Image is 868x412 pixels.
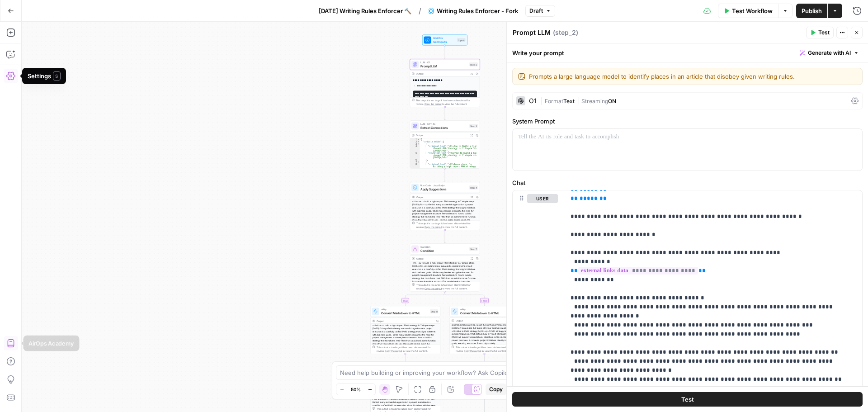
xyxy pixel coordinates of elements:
[802,6,822,15] span: Publish
[486,384,506,395] button: Copy
[420,187,467,191] span: Apply Suggestions
[681,395,694,404] span: Test
[419,5,421,16] span: /
[575,96,581,105] span: |
[456,319,507,322] div: Output
[806,27,834,38] button: Test
[410,35,480,46] div: WorkflowSet InputsInputs
[425,226,442,228] span: Copy the output
[416,72,467,76] div: Output
[410,141,420,143] div: 2
[464,350,481,352] span: Copy the output
[370,306,440,354] div: utilityConvert Markdown to HTMLStep 8Output<h1>How to build a high-impact PMO strategy in 7 simpl...
[313,4,417,18] button: [DATE] Writing Rules Enforcer 🔨
[410,182,480,230] div: Run Code · JavaScriptApply SuggestionsStep 4Output<h1>How to build a high-impact PMO strategy in ...
[417,141,420,143] span: Toggle code folding, rows 2 through 51
[420,122,467,126] span: LLM · GPT-4o
[377,346,439,353] div: This output is too large & has been abbreviated for review. to view the full content.
[410,161,420,163] div: 7
[456,346,518,353] div: This output is too large & has been abbreviated for review. to view the full content.
[444,230,446,243] g: Edge from step_4 to step_7
[425,103,442,105] span: Copy the output
[405,292,445,306] g: Edge from step_7 to step_8
[420,64,467,68] span: Prompt LLM
[410,138,420,141] div: 1
[469,247,478,251] div: Step 7
[581,98,608,104] span: Streaming
[410,143,420,145] div: 3
[385,350,402,352] span: Copy the output
[351,386,361,393] span: 50%
[525,5,555,17] button: Draft
[410,121,480,169] div: LLM · GPT-4oExtract CorrectionsStep 3Output{ "article_edits":[ { "original_text":"<h1>How to Buil...
[416,256,467,260] div: Output
[319,6,411,15] span: [DATE] Writing Rules Enforcer 🔨
[416,133,467,137] div: Output
[513,28,551,37] textarea: Prompt LLM
[420,61,467,64] span: LLM · O1
[507,43,868,62] div: Write your prompt
[437,6,518,15] span: Writing Rules Enforcer - Fork
[417,143,420,145] span: Toggle code folding, rows 3 through 6
[381,311,428,315] span: Convert Markdown to HTML
[808,49,851,57] span: Generate with AI
[416,222,478,229] div: This output is too large & has been abbreviated for review. to view the full content.
[512,178,863,187] label: Chat
[512,392,863,407] button: Test
[444,169,446,182] g: Edge from step_3 to step_4
[553,28,578,37] span: ( step_2 )
[410,200,480,249] div: <h1>How to build a high-impact PMO strategy in 7 simple steps [2025]</h1> <p>Behind every success...
[425,287,442,290] span: Copy the output
[608,98,616,104] span: ON
[718,4,778,18] button: Test Workflow
[732,6,773,15] span: Test Workflow
[420,184,467,187] span: Run Code · JavaScript
[449,306,519,354] div: utilityConvert Markdown to HTMLStep 9Output<h1>How to build a high-impact PMO strategy in 7 simpl...
[460,308,507,311] span: utility
[818,28,830,37] span: Test
[423,4,524,18] button: Writing Rules Enforcer - Fork
[529,7,543,15] span: Draft
[469,124,478,128] div: Step 3
[457,38,466,42] div: Inputs
[377,319,434,322] div: Output
[416,195,467,199] div: Output
[417,161,420,163] span: Toggle code folding, rows 7 through 10
[444,46,446,59] g: Edge from start to step_2
[430,309,439,313] div: Step 8
[416,99,478,106] div: This output is too large & has been abbreviated for review. to view the full content.
[512,117,863,126] label: System Prompt
[410,244,480,292] div: ConditionConditionStep 7Output<h1>How to build a high-impact PMO strategy in 7 simple steps [2025...
[469,185,478,189] div: Step 4
[460,311,507,315] span: Convert Markdown to HTML
[444,107,446,120] g: Edge from step_2 to step_3
[469,62,478,66] div: Step 2
[545,98,563,104] span: Format
[433,36,456,40] span: Workflow
[371,324,440,373] div: <h1>How to build a high-impact PMO strategy in 7 simple steps [2025]</h1><p>Behind every successf...
[529,72,857,81] textarea: Prompts a large language model to identify places in an article that disobey given writing rules.
[28,71,61,81] div: Settings
[563,98,575,104] span: Text
[527,194,558,203] button: user
[445,292,485,306] g: Edge from step_7 to step_9
[410,152,420,159] div: 5
[420,245,467,249] span: Condition
[529,98,537,104] div: O1
[53,71,61,81] span: S
[489,385,503,393] span: Copy
[410,145,420,152] div: 4
[381,308,428,311] span: utility
[410,261,480,310] div: <h1>How to build a high-impact PMO strategy in 7 simple steps [2025]</h1><p>Behind every successf...
[420,125,467,130] span: Extract Corrections
[410,159,420,161] div: 6
[417,138,420,141] span: Toggle code folding, rows 1 through 52
[410,163,420,170] div: 8
[796,47,863,59] button: Generate with AI
[433,39,456,44] span: Set Inputs
[420,248,467,253] span: Condition
[416,283,478,290] div: This output is too large & has been abbreviated for review. to view the full content.
[796,4,827,18] button: Publish
[405,354,406,367] g: Edge from step_8 to step_6
[540,96,545,105] span: |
